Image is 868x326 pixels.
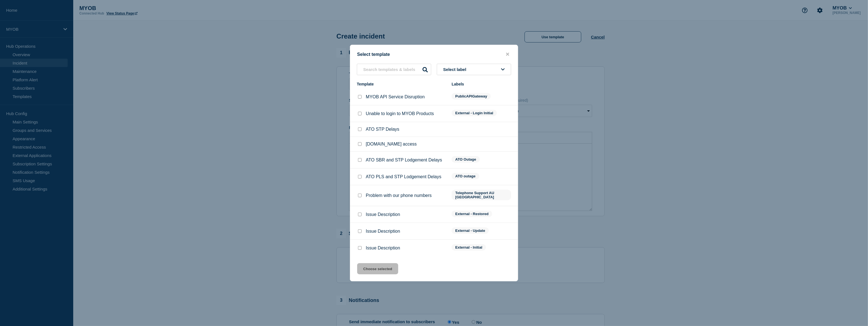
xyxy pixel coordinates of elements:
[366,94,425,99] p: MYOB API Service Disruption
[452,82,511,86] div: Labels
[358,194,362,197] input: Problem with our phone numbers checkbox
[358,213,362,216] input: Issue Description checkbox
[357,82,446,86] div: Template
[357,263,398,274] button: Choose selected
[452,156,480,163] span: ATO Outage
[366,193,432,198] p: Problem with our phone numbers
[358,112,362,115] input: Unable to login to MYOB Products checkbox
[358,246,362,250] input: Issue Description checkbox
[366,246,400,251] p: Issue Description
[366,111,434,116] p: Unable to login to MYOB Products
[366,127,399,132] p: ATO STP Delays
[358,142,362,146] input: my.myob.com access checkbox
[504,52,511,57] button: close button
[350,52,518,57] div: Select template
[358,175,362,179] input: ATO PLS and STP Lodgement Delays checkbox
[357,64,431,75] input: Search templates & labels
[366,229,400,234] p: Issue Description
[452,244,486,251] span: External - Initial
[358,229,362,233] input: Issue Description checkbox
[452,211,492,217] span: External - Restored
[443,67,469,72] span: Select label
[366,142,417,147] p: [DOMAIN_NAME] access
[366,212,400,217] p: Issue Description
[358,158,362,162] input: ATO SBR and STP Lodgement Delays checkbox
[452,227,489,234] span: External - Update
[452,93,491,99] span: PublicAPIGateway
[358,95,362,99] input: MYOB API Service Disruption checkbox
[366,174,441,179] p: ATO PLS and STP Lodgement Delays
[366,158,442,163] p: ATO SBR and STP Lodgement Delays
[452,173,479,179] span: ATO outage
[437,64,511,75] button: Select label
[358,127,362,131] input: ATO STP Delays checkbox
[452,190,511,200] span: Telephone Support AU [GEOGRAPHIC_DATA]
[452,110,497,116] span: External - Login Initial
